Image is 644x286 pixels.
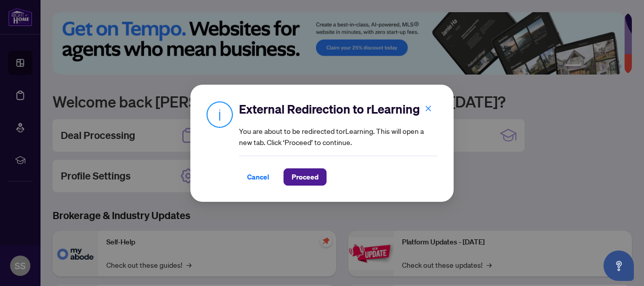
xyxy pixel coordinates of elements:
[247,169,269,185] span: Cancel
[284,168,327,186] button: Proceed
[603,251,634,281] button: Open asap
[425,104,432,112] span: close
[207,101,233,128] img: Info Icon
[292,169,318,185] span: Proceed
[239,168,277,186] button: Cancel
[239,101,437,186] div: You are about to be redirected to rLearning . This will open a new tab. Click ‘Proceed’ to continue.
[239,101,437,117] h2: External Redirection to rLearning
